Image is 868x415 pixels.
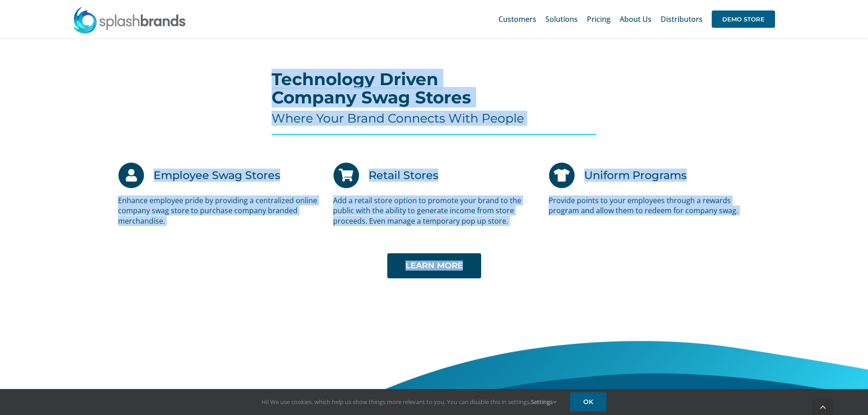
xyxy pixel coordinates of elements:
[712,5,775,34] a: DEMO STORE
[154,162,280,189] h3: Employee Swag Stores
[570,392,606,412] a: OK
[272,70,596,107] h2: Technology Driven Company Swag Stores
[387,253,481,278] a: LEARN MORE
[661,5,703,34] a: Distributors
[584,162,687,189] h3: Uniform Programs
[549,195,750,216] p: Provide points to your employees through a rewards program and allow them to redeem for company s...
[272,111,596,126] h4: Where Your Brand Connects With People
[118,195,319,226] p: Enhance employee pride by providing a centralized online company swag store to purchase company b...
[498,5,536,34] a: Customers
[333,195,534,226] p: Add a retail store option to promote your brand to the public with the ability to generate income...
[587,15,611,23] span: Pricing
[661,15,703,23] span: Distributors
[712,10,775,28] span: DEMO STORE
[72,6,186,34] img: SplashBrands.com Logo
[498,5,775,34] nav: Main Menu Sticky
[262,398,556,406] span: Hi! We use cookies, which help us show things more relevant to you. You can disable this in setti...
[406,261,463,271] span: LEARN MORE
[620,15,652,23] span: About Us
[369,162,438,189] h3: Retail Stores
[531,398,556,406] a: Settings
[498,15,536,23] span: Customers
[587,5,611,34] a: Pricing
[545,15,578,23] span: Solutions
